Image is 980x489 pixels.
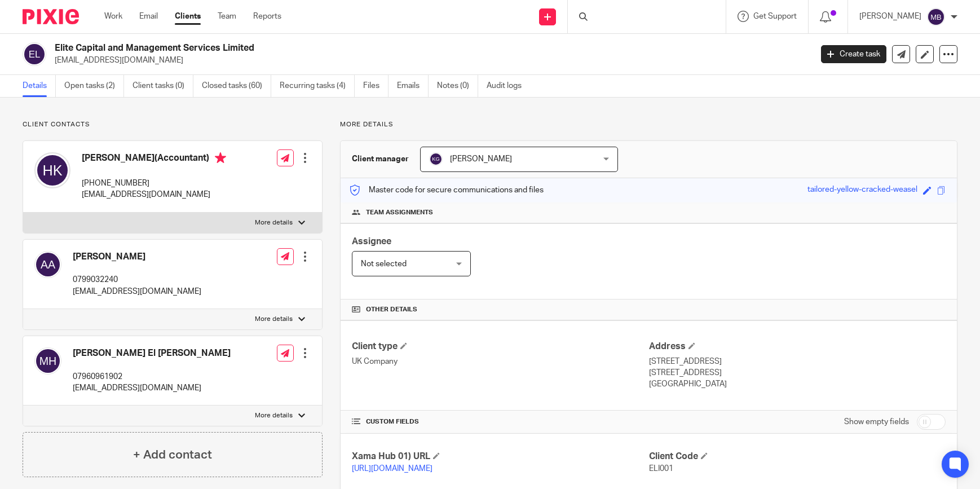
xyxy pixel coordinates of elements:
p: Master code for secure communications and files [349,184,544,196]
h4: Client type [352,341,648,353]
p: 0799032240 [73,274,201,285]
p: 07960961902 [73,371,231,382]
img: svg%3E [23,42,46,66]
h4: Client Code [649,451,946,462]
a: Notes (0) [437,75,478,97]
span: Other details [366,305,417,314]
div: tailored-yellow-cracked-weasel [807,184,917,197]
h2: Elite Capital and Management Services Limited [55,42,654,54]
p: [PERSON_NAME] [859,11,921,22]
span: [PERSON_NAME] [450,155,512,163]
h4: [PERSON_NAME] [73,251,201,263]
a: Recurring tasks (4) [280,75,355,97]
p: [STREET_ADDRESS] [649,367,946,378]
a: Create task [821,45,886,63]
a: Reports [253,11,281,22]
h4: [PERSON_NAME](Accountant) [82,152,226,166]
a: Details [23,75,56,97]
a: Work [104,11,122,22]
span: Get Support [753,12,797,20]
p: [EMAIL_ADDRESS][DOMAIN_NAME] [55,55,804,66]
h4: Address [649,341,946,353]
p: More details [255,315,293,324]
a: Closed tasks (60) [202,75,271,97]
p: UK Company [352,356,648,367]
img: svg%3E [927,8,945,26]
a: Email [139,11,158,22]
h4: [PERSON_NAME] El [PERSON_NAME] [73,347,231,359]
p: [EMAIL_ADDRESS][DOMAIN_NAME] [73,382,231,394]
a: Clients [175,11,201,22]
span: Assignee [352,237,391,246]
h4: + Add contact [133,446,212,464]
img: svg%3E [34,152,70,188]
p: [STREET_ADDRESS] [649,356,946,367]
h4: CUSTOM FIELDS [352,417,648,426]
h4: Xama Hub 01) URL [352,451,648,462]
a: Team [218,11,236,22]
span: ELI001 [649,465,673,473]
h3: Client manager [352,153,409,165]
img: svg%3E [429,152,443,166]
p: [PHONE_NUMBER] [82,178,226,189]
p: [GEOGRAPHIC_DATA] [649,378,946,390]
i: Primary [215,152,226,164]
p: [EMAIL_ADDRESS][DOMAIN_NAME] [73,286,201,297]
a: Emails [397,75,429,97]
a: Files [363,75,389,97]
p: Client contacts [23,120,323,129]
a: Client tasks (0) [133,75,193,97]
img: svg%3E [34,347,61,375]
a: Open tasks (2) [64,75,124,97]
span: Not selected [361,260,407,268]
p: More details [255,218,293,227]
span: Team assignments [366,208,433,217]
p: More details [340,120,957,129]
a: [URL][DOMAIN_NAME] [352,465,432,473]
label: Show empty fields [844,416,909,428]
img: Pixie [23,9,79,24]
p: More details [255,411,293,420]
p: [EMAIL_ADDRESS][DOMAIN_NAME] [82,189,226,200]
a: Audit logs [487,75,530,97]
img: svg%3E [34,251,61,278]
